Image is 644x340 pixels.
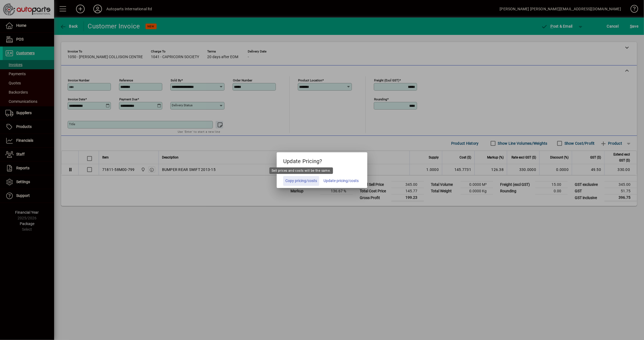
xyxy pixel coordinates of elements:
span: Copy pricing/costs [285,178,317,184]
button: Update pricing/costs [321,176,361,186]
h5: Update Pricing? [277,152,367,168]
span: Update pricing/costs [323,178,359,184]
button: Copy pricing/costs [283,176,319,186]
div: Sell prices and costs will be the same. [269,167,333,174]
